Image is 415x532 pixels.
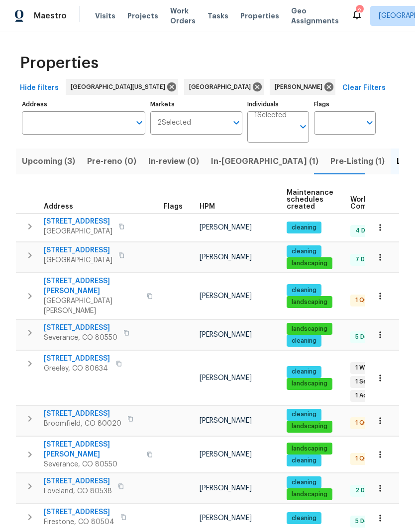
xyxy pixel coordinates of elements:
span: 1 QC [351,419,373,427]
span: Properties [240,11,279,21]
span: [STREET_ADDRESS] [44,323,117,333]
span: 1 Selected [254,111,287,120]
span: 1 Sent [351,378,378,386]
span: cleaning [288,478,320,487]
span: 1 QC [351,455,373,463]
span: Maestro [34,11,67,21]
span: Flags [164,203,183,210]
span: [GEOGRAPHIC_DATA][PERSON_NAME] [44,296,141,316]
span: [STREET_ADDRESS] [44,354,110,364]
span: cleaning [288,410,320,419]
span: Work Orders [170,6,196,26]
span: 1 Accepted [351,391,393,400]
span: Properties [20,58,99,68]
span: Upcoming (3) [22,154,75,168]
span: Work Order Completion [350,196,413,210]
span: [STREET_ADDRESS] [44,245,112,255]
div: 2 [356,6,363,16]
span: landscaping [288,490,331,499]
span: Firestone, CO 80504 [44,517,114,527]
span: Broomfield, CO 80020 [44,419,121,429]
span: 5 Done [351,517,380,526]
span: landscaping [288,380,331,388]
span: In-[GEOGRAPHIC_DATA] (1) [211,154,318,168]
span: [PERSON_NAME] [200,224,252,231]
span: [PERSON_NAME] [275,82,326,92]
span: [STREET_ADDRESS] [44,217,112,227]
span: [PERSON_NAME] [200,515,252,522]
label: Markets [150,101,243,107]
span: [GEOGRAPHIC_DATA] [189,82,255,92]
span: cleaning [288,247,320,256]
span: Visits [95,11,115,21]
label: Individuals [247,101,309,107]
span: cleaning [288,224,320,232]
span: cleaning [288,368,320,376]
button: Open [229,116,243,130]
span: Greeley, CO 80634 [44,364,110,374]
span: [STREET_ADDRESS] [44,476,112,486]
span: Pre-Listing (1) [330,154,385,168]
span: Loveland, CO 80538 [44,486,112,496]
span: cleaning [288,337,320,345]
span: landscaping [288,325,331,333]
button: Open [132,116,146,130]
span: 4 Done [351,227,381,235]
button: Clear Filters [338,79,390,97]
div: [PERSON_NAME] [270,79,335,95]
span: Tasks [207,12,228,19]
span: [STREET_ADDRESS] [44,409,121,419]
span: Pre-reno (0) [87,154,136,168]
span: [PERSON_NAME] [200,417,252,424]
span: Maintenance schedules created [287,189,333,210]
span: Projects [127,11,158,21]
span: Hide filters [20,82,59,94]
span: landscaping [288,445,331,453]
span: Geo Assignments [291,6,339,26]
label: Address [22,101,145,107]
span: 2 Done [351,486,380,495]
span: HPM [200,203,215,210]
span: [PERSON_NAME] [200,485,252,492]
span: [GEOGRAPHIC_DATA] [44,255,112,265]
div: [GEOGRAPHIC_DATA] [184,79,264,95]
span: [STREET_ADDRESS][PERSON_NAME] [44,276,141,296]
span: cleaning [288,456,320,465]
span: [STREET_ADDRESS] [44,507,114,517]
span: [PERSON_NAME] [200,254,252,261]
span: Severance, CO 80550 [44,333,117,343]
span: landscaping [288,298,331,306]
span: landscaping [288,259,331,268]
span: In-review (0) [148,154,199,168]
span: [PERSON_NAME] [200,293,252,300]
span: [GEOGRAPHIC_DATA][US_STATE] [71,82,169,92]
span: cleaning [288,514,320,523]
span: landscaping [288,422,331,431]
div: [GEOGRAPHIC_DATA][US_STATE] [66,79,178,95]
span: 2 Selected [157,119,191,127]
span: [PERSON_NAME] [200,451,252,458]
span: 5 Done [351,333,380,341]
span: [PERSON_NAME] [200,331,252,338]
span: 7 Done [351,255,380,264]
button: Open [296,120,310,134]
button: Open [363,116,377,130]
span: [PERSON_NAME] [200,375,252,381]
button: Hide filters [16,79,63,97]
span: 1 WIP [351,364,374,372]
span: cleaning [288,286,320,295]
label: Flags [314,101,376,107]
span: [GEOGRAPHIC_DATA] [44,227,112,236]
span: Address [44,203,73,210]
span: [STREET_ADDRESS][PERSON_NAME] [44,440,141,459]
span: Clear Filters [342,82,386,94]
span: Severance, CO 80550 [44,459,141,469]
span: 1 QC [351,296,373,304]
